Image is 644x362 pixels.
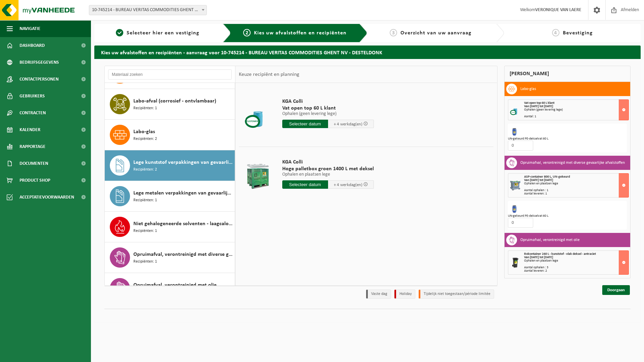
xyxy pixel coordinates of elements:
[390,29,397,36] span: 3
[282,180,328,189] input: Selecteer datum
[20,71,59,88] span: Contactpersonen
[20,37,45,54] span: Dashboard
[334,183,362,187] span: + 4 werkdag(en)
[94,46,641,59] h2: Kies uw afvalstoffen en recipiënten - aanvraag voor 10-745214 - BUREAU VERITAS COMMODITIES GHENT ...
[105,273,235,304] button: Opruimafval, verontreinigd met olie
[524,269,629,273] div: Aantal leveren: 2
[89,5,207,15] span: 10-745214 - BUREAU VERITAS COMMODITIES GHENT NV - DESTELDONK
[524,252,596,256] span: Rolcontainer 240 L - kunststof - vlak deksel - antraciet
[20,189,74,206] span: Acceptatievoorwaarden
[133,189,233,197] span: Lege metalen verpakkingen van gevaarlijke stoffen
[535,7,581,12] strong: VERONIQUE VAN LAERE
[504,66,631,82] div: [PERSON_NAME]
[524,255,553,259] strong: Van [DATE] tot [DATE]
[524,104,553,108] strong: Van [DATE] tot [DATE]
[20,121,40,138] span: Kalender
[524,101,554,105] span: Vat open top 60 L klant
[105,150,235,181] button: Lege kunststof verpakkingen van gevaarlijke stoffen Recipiënten: 2
[524,259,629,263] div: Ophalen en plaatsen lege
[508,214,627,218] div: UN-gekeurd PE-dekselvat 60 L
[282,172,374,177] p: Ophalen en plaatsen lege
[133,97,216,105] span: Labo-afval (corrosief - ontvlambaar)
[524,266,629,269] div: Aantal ophalen : 3
[394,290,415,299] li: Holiday
[20,138,45,155] span: Rapportage
[20,54,59,71] span: Bedrijfsgegevens
[116,29,123,36] span: 1
[563,30,593,36] span: Bevestiging
[282,98,374,105] span: KGA Colli
[508,137,627,141] div: UN-gekeurd PE-dekselvat 60 L
[282,159,374,165] span: KGA Colli
[602,285,630,295] a: Doorgaan
[105,120,235,150] button: Labo-glas Recipiënten: 2
[133,197,157,204] span: Recipiënten: 1
[366,290,391,299] li: Vaste dag
[524,189,629,192] div: Aantal ophalen : 1
[520,84,536,94] h3: Labo-glas
[282,120,328,128] input: Selecteer datum
[20,104,46,121] span: Contracten
[524,182,629,185] div: Ophalen en plaatsen lege
[334,122,362,126] span: + 4 werkdag(en)
[520,235,580,245] h3: Opruimafval, verontreinigd met olie
[520,157,625,168] h3: Opruimafval, verontreinigd met diverse gevaarlijke afvalstoffen
[133,105,157,112] span: Recipiënten: 1
[254,30,347,36] span: Kies uw afvalstoffen en recipiënten
[133,250,233,259] span: Opruimafval, verontreinigd met diverse gevaarlijke afvalstoffen
[510,203,520,213] img: 01-000245
[282,165,374,172] span: Hoge palletbox groen 1400 L met deksel
[510,125,520,136] img: 01-000245
[524,115,629,118] div: Aantal: 1
[133,128,155,136] span: Labo-glas
[20,155,48,172] span: Documenten
[524,192,629,195] div: Aantal leveren: 1
[133,220,233,228] span: Niet gehalogeneerde solventen - laagcalorisch in 200lt-vat
[20,172,50,189] span: Product Shop
[133,228,157,234] span: Recipiënten: 1
[108,69,232,80] input: Materiaal zoeken
[127,30,199,36] span: Selecteer hier een vestiging
[282,112,374,116] p: Ophalen (geen levering lege)
[105,212,235,242] button: Niet gehalogeneerde solventen - laagcalorisch in 200lt-vat Recipiënten: 1
[524,108,629,112] div: Ophalen (geen levering lege)
[89,5,206,15] span: 10-745214 - BUREAU VERITAS COMMODITIES GHENT NV - DESTELDONK
[98,29,218,37] a: 1Selecteer hier een vestiging
[235,66,303,83] div: Keuze recipiënt en planning
[105,89,235,120] button: Labo-afval (corrosief - ontvlambaar) Recipiënten: 1
[105,181,235,212] button: Lege metalen verpakkingen van gevaarlijke stoffen Recipiënten: 1
[105,242,235,273] button: Opruimafval, verontreinigd met diverse gevaarlijke afvalstoffen Recipiënten: 1
[133,167,157,173] span: Recipiënten: 2
[400,30,472,36] span: Overzicht van uw aanvraag
[552,29,559,36] span: 4
[133,281,217,289] span: Opruimafval, verontreinigd met olie
[419,290,494,299] li: Tijdelijk niet toegestaan/période limitée
[133,259,157,265] span: Recipiënten: 1
[243,29,251,36] span: 2
[133,136,157,142] span: Recipiënten: 2
[20,20,40,37] span: Navigatie
[20,88,45,104] span: Gebruikers
[524,178,553,182] strong: Van [DATE] tot [DATE]
[282,105,374,112] span: Vat open top 60 L klant
[524,175,570,179] span: ASP-container 800 L, UN-gekeurd
[133,158,233,167] span: Lege kunststof verpakkingen van gevaarlijke stoffen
